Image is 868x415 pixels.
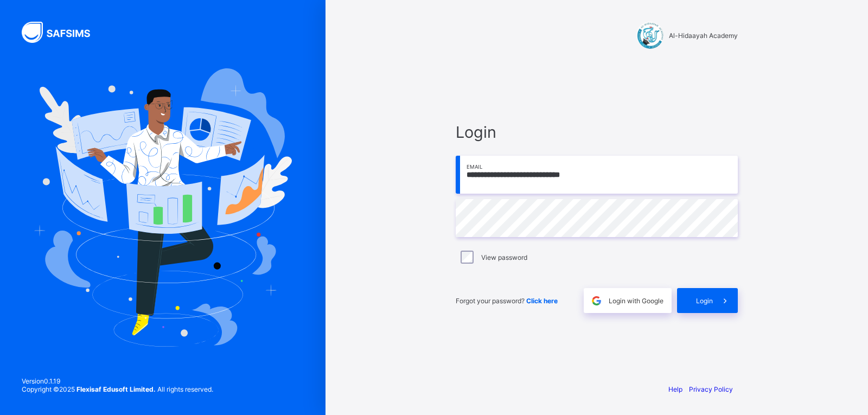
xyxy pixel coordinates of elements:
[76,385,156,393] strong: Flexisaf Edusoft Limited.
[22,377,213,385] span: Version 0.1.19
[481,253,527,261] label: View password
[22,385,213,393] span: Copyright © 2025 All rights reserved.
[609,297,663,305] span: Login with Google
[590,295,603,307] img: google.396cfc9801f0270233282035f929180a.svg
[22,22,103,43] img: SAFSIMS Logo
[526,297,558,305] a: Click here
[689,385,733,393] a: Privacy Policy
[696,297,713,305] span: Login
[456,123,738,142] span: Login
[669,31,738,40] span: Al-Hidaayah Academy
[456,297,558,305] span: Forgot your password?
[34,68,292,346] img: Hero Image
[668,385,682,393] a: Help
